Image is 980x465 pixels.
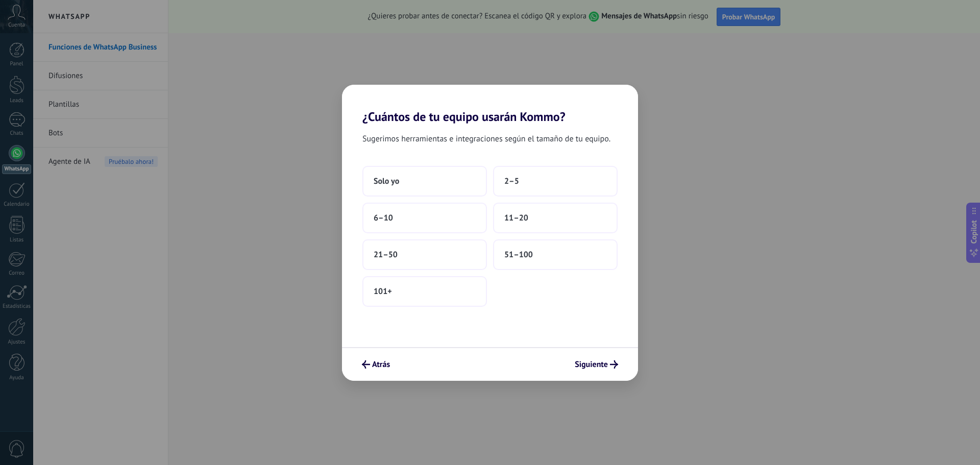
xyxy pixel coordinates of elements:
button: 6–10 [362,203,487,233]
button: Solo yo [362,166,487,197]
span: Atrás [372,361,390,368]
span: Solo yo [374,176,399,186]
span: Siguiente [575,361,608,368]
button: 11–20 [493,203,618,233]
h2: ¿Cuántos de tu equipo usarán Kommo? [342,85,638,124]
span: 2–5 [504,176,519,186]
span: Sugerimos herramientas e integraciones según el tamaño de tu equipo. [362,132,610,145]
span: 101+ [374,286,392,297]
button: 51–100 [493,239,618,270]
span: 6–10 [374,213,393,223]
button: 21–50 [362,239,487,270]
button: Siguiente [570,356,623,373]
span: 21–50 [374,250,398,260]
button: Atrás [357,356,395,373]
span: 11–20 [504,213,528,223]
button: 101+ [362,276,487,307]
button: 2–5 [493,166,618,197]
span: 51–100 [504,250,533,260]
